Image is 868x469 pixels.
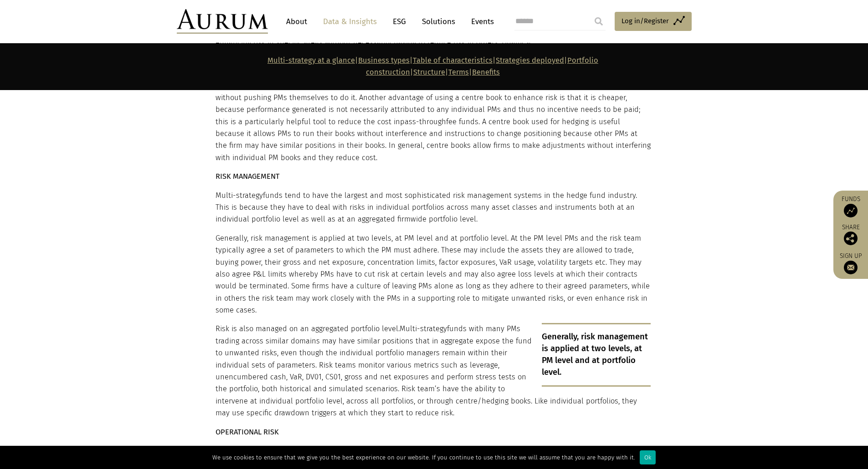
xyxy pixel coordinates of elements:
[640,450,656,464] div: Ok
[621,15,669,26] span: Log in/Register
[590,12,608,30] input: Submit
[496,56,564,65] a: Strategies deployed
[216,445,651,469] p: While this primer is focused on the investment case for hedge funds, there is also an important o...
[216,191,263,200] span: Multi-strategy
[177,9,268,34] img: Aurum
[844,204,858,217] img: Access Funds
[838,252,863,274] a: Sign up
[267,56,598,76] strong: | | | | | |
[358,56,410,65] a: Business types
[318,13,381,30] a: Data & Insights
[844,232,858,245] img: Share this post
[216,80,651,164] p: Replication books have the advantage that they can be used to very quickly enhance or reduce risk...
[838,195,863,217] a: Funds
[216,232,651,317] p: Generally, risk management is applied at two levels, at PM level and at portfolio level. At the P...
[413,56,493,65] a: Table of characteristics
[400,117,446,126] span: pass-through
[469,68,472,76] strong: |
[413,68,445,76] a: Structure
[267,56,355,65] a: Multi-strategy at a glance
[467,13,494,30] a: Events
[216,190,651,226] p: funds tend to have the largest and most sophisticated risk management systems in the hedge fund i...
[216,323,651,419] p: Risk is also managed on an aggregated portfolio level. funds with many PMs trading across similar...
[448,68,469,76] a: Terms
[844,261,858,274] img: Sign up to our newsletter
[400,324,447,333] span: Multi-strategy
[216,172,280,181] strong: RISK MANAGEMENT
[282,13,312,30] a: About
[542,323,651,387] p: Generally, risk management is applied at two levels, at PM level and at portfolio level.
[216,428,279,436] strong: OPERATIONAL RISK
[472,68,500,76] a: Benefits
[417,13,460,30] a: Solutions
[838,224,863,245] div: Share
[388,13,411,30] a: ESG
[615,12,692,31] a: Log in/Register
